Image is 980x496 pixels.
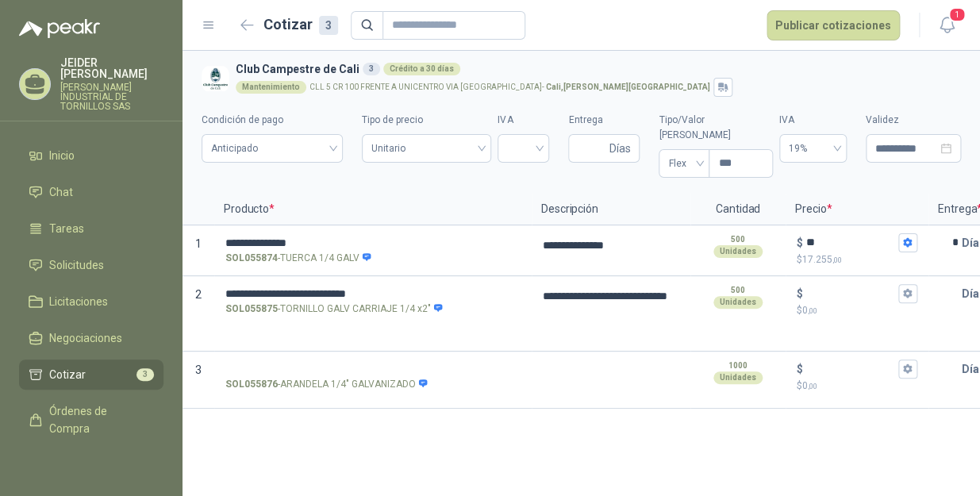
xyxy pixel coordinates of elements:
button: $$17.255,00 [898,233,917,252]
a: Órdenes de Compra [19,396,163,444]
div: 3 [363,63,380,75]
div: Crédito a 30 días [383,63,460,75]
input: SOL055875-TORNILLO GALV CARRIAJE 1/4 x2" [225,288,521,300]
h3: Club Campestre de Cali [236,60,955,78]
span: 1 [195,237,202,250]
p: - ARANDELA 1/4" GALVANIZADO [225,377,429,392]
a: Licitaciones [19,286,163,317]
label: Entrega [568,113,640,128]
div: Unidades [713,296,763,309]
p: JEIDER [PERSON_NAME] [60,57,163,79]
span: ,00 [808,306,817,315]
a: Remisiones [19,450,163,480]
p: $ [797,379,917,394]
p: Producto [214,194,532,225]
p: 500 [731,284,745,297]
span: Tareas [49,220,84,237]
p: $ [797,285,803,302]
a: Inicio [19,140,163,171]
span: Cotizar [49,366,86,383]
p: [PERSON_NAME] INDUSTRIAL DE TORNILLOS SAS [60,83,163,111]
span: Anticipado [211,136,333,160]
button: $$0,00 [898,360,917,379]
span: Unitario [371,136,482,160]
span: ,00 [832,256,842,264]
p: - TORNILLO GALV CARRIAJE 1/4 x2" [225,302,444,317]
p: Precio [786,194,928,225]
span: 2 [195,288,202,301]
span: ,00 [808,382,817,390]
input: $$0,00 [806,363,895,375]
span: Licitaciones [49,293,108,310]
p: 500 [731,233,745,246]
span: 0 [802,305,817,316]
span: 19% [789,136,837,160]
a: Tareas [19,213,163,244]
span: Negociaciones [49,329,122,347]
div: Unidades [713,371,763,384]
input: $$0,00 [806,287,895,299]
button: $$0,00 [898,284,917,303]
div: 3 [319,16,338,35]
a: Chat [19,177,163,207]
span: Inicio [49,147,75,164]
input: SOL055876-ARANDELA 1/4" GALVANIZADO [225,363,521,375]
label: Validez [866,113,961,128]
input: SOL055874-TUERCA 1/4 GALV [225,237,521,249]
span: 1 [948,7,966,22]
p: - TUERCA 1/4 GALV [225,251,372,266]
label: IVA [498,113,549,128]
span: 17.255 [802,254,842,265]
button: Publicar cotizaciones [767,10,900,40]
span: 3 [195,363,202,376]
p: Cantidad [690,194,786,225]
span: Chat [49,183,73,201]
input: $$17.255,00 [806,236,895,248]
button: 1 [932,11,961,40]
span: Órdenes de Compra [49,402,148,437]
strong: Cali , [PERSON_NAME][GEOGRAPHIC_DATA] [546,83,710,91]
a: Negociaciones [19,323,163,353]
p: $ [797,252,917,267]
div: Mantenimiento [236,81,306,94]
div: Unidades [713,245,763,258]
span: Solicitudes [49,256,104,274]
label: Tipo de precio [362,113,492,128]
p: 1000 [728,360,747,372]
p: $ [797,234,803,252]
strong: SOL055874 [225,251,278,266]
label: Condición de pago [202,113,343,128]
h2: Cotizar [263,13,338,36]
span: 0 [802,380,817,391]
strong: SOL055876 [225,377,278,392]
a: Solicitudes [19,250,163,280]
p: $ [797,360,803,378]
p: $ [797,303,917,318]
label: Tipo/Valor [PERSON_NAME] [659,113,773,143]
strong: SOL055875 [225,302,278,317]
img: Company Logo [202,65,229,93]
span: Días [609,135,630,162]
p: CLL 5 CR 100 FRENTE A UNICENTRO VIA [GEOGRAPHIC_DATA] - [309,83,710,91]
label: IVA [779,113,847,128]
img: Logo peakr [19,19,100,38]
span: Flex [668,152,700,175]
p: Descripción [532,194,690,225]
a: Cotizar3 [19,360,163,390]
span: 3 [136,368,154,381]
span: Remisiones [49,456,108,474]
